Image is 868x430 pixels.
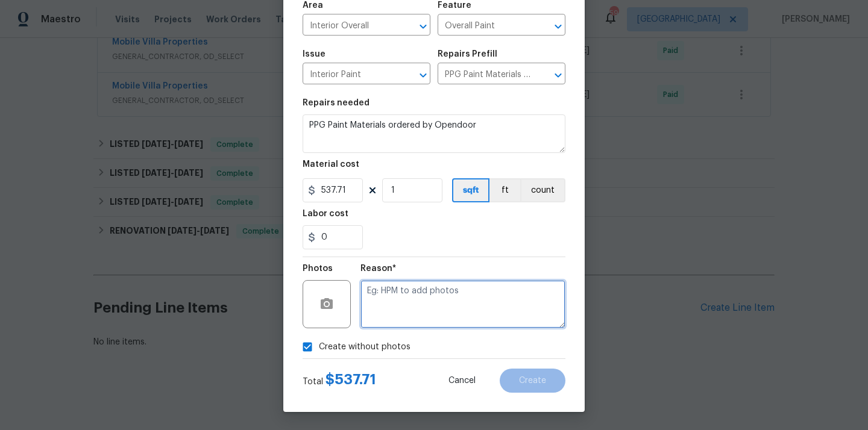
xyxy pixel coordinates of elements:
span: Create without photos [319,341,410,354]
h5: Labor cost [303,210,348,218]
h5: Issue [303,50,325,58]
h5: Feature [438,1,471,10]
h5: Repairs Prefill [438,50,497,58]
button: ft [489,178,520,202]
span: Create [519,376,546,385]
h5: Photos [303,264,333,273]
h5: Repairs needed [303,99,370,107]
textarea: PPG Paint Materials ordered by Opendoor [303,114,565,153]
button: Open [550,67,567,84]
button: Open [415,67,432,84]
button: Open [550,18,567,35]
button: Open [415,18,432,35]
span: Cancel [448,376,476,385]
button: sqft [452,178,489,202]
h5: Area [303,1,323,10]
span: $ 537.71 [325,372,376,387]
button: Create [500,369,565,393]
button: count [520,178,565,202]
h5: Material cost [303,160,359,169]
button: Cancel [429,369,495,393]
div: Total [303,373,376,388]
h5: Reason* [360,264,396,273]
